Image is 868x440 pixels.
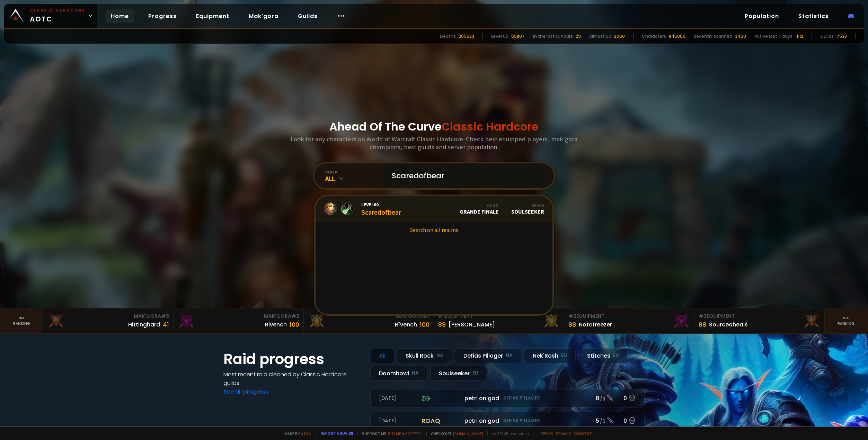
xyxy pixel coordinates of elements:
[43,308,174,333] a: Mak'Gora#3Hittinghard41
[370,412,645,430] a: [DATE]roaqpetri on godDefias Pillager5 /60
[321,431,348,436] a: Report a bug
[280,431,311,436] span: Made by
[578,348,628,363] div: Stitches
[30,8,85,24] span: AOTC
[143,9,182,23] a: Progress
[370,366,427,381] div: Doomhowl
[440,33,456,39] div: Deaths
[174,308,304,333] a: Mak'Gora#2Rivench100
[669,33,685,39] div: 845006
[304,308,434,333] a: Mak'Gora#1Rîvench100
[511,203,544,215] div: Soulseeker
[699,313,707,320] span: # 3
[361,201,401,216] div: Scaredofbear
[128,320,160,329] div: Hittinghard
[460,203,499,208] div: Guild
[420,320,429,329] div: 100
[4,4,97,28] a: Classic HardcoreAOTC
[265,320,287,329] div: Rivench
[397,348,452,363] div: Skull Rock
[694,308,825,333] a: #3Equipment88Sourceoheals
[423,313,429,320] span: # 1
[460,203,499,215] div: Grande Finale
[290,320,299,329] div: 100
[47,313,169,320] div: Mak'Gora
[511,33,525,39] div: 65807
[568,313,576,320] span: # 2
[301,431,311,436] a: a fan
[438,320,446,329] div: 89
[30,8,85,14] small: Classic Hardcore
[836,33,847,39] div: 7538
[442,119,539,134] span: Classic Hardcore
[540,431,553,436] a: Terms
[556,431,571,436] a: Privacy
[395,320,417,329] div: Rîvench
[105,9,134,23] a: Home
[506,352,513,359] small: NA
[472,370,478,377] small: EU
[370,389,645,407] a: [DATE]zgpetri on godDefias Pillager8 /90
[438,313,560,320] div: Equipment
[576,33,581,39] div: 29
[589,33,611,39] div: Almost 60
[412,370,419,377] small: NA
[694,33,732,39] div: Recently scanned
[430,366,487,381] div: Soulseeker
[699,320,706,329] div: 88
[739,9,785,23] a: Population
[316,196,552,222] a: Level60ScaredofbearGuildGrande FinaleRealmSoulseeker
[574,431,592,436] a: Consent
[564,308,694,333] a: #2Equipment88Notafreezer
[178,313,299,320] div: Mak'Gora
[163,320,169,329] div: 41
[579,320,612,329] div: Notafreezer
[491,33,508,39] div: Level 60
[533,33,573,39] div: In the last 12 hours
[568,313,690,320] div: Equipment
[438,313,445,320] span: # 1
[613,352,619,359] small: EU
[426,431,483,436] span: Checkout
[325,169,383,174] div: realm
[308,313,429,320] div: Mak'Gora
[825,308,868,333] a: Seeranking
[449,320,495,329] div: [PERSON_NAME]
[292,9,323,23] a: Guilds
[709,320,748,329] div: Sourceoheals
[316,222,552,237] a: Search on all realms
[820,33,834,39] div: Guilds
[699,313,820,320] div: Equipment
[357,431,422,436] span: Support me,
[453,431,483,436] a: [DOMAIN_NAME]
[524,348,576,363] div: Nek'Rosh
[223,348,362,370] h1: Raid progress
[329,118,539,135] h1: Ahead Of The Curve
[455,348,521,363] div: Defias Pillager
[370,348,394,363] div: All
[436,352,443,359] small: NA
[388,163,546,188] input: Search a character...
[511,203,544,208] div: Realm
[434,308,564,333] a: #1Equipment89[PERSON_NAME]
[754,33,792,39] div: Active last 7 days
[291,313,299,320] span: # 2
[325,174,383,182] div: All
[288,135,580,151] h3: Look for any characters on World of Warcraft Classic Hardcore. Check best equipped players, mak'g...
[793,9,834,23] a: Statistics
[388,431,422,436] a: Buy me a coffee
[561,352,567,359] small: EU
[161,313,169,320] span: # 3
[795,33,803,39] div: 11112
[223,388,268,396] a: See all progress
[614,33,625,39] div: 2060
[487,431,529,436] span: v. d752d5 - production
[642,33,666,39] div: Characters
[223,370,362,387] h4: Most recent raid cleaned by Classic Hardcore guilds
[243,9,284,23] a: Mak'gora
[735,33,746,39] div: 3490
[191,9,235,23] a: Equipment
[568,320,576,329] div: 88
[459,33,474,39] div: 205623
[361,201,401,208] span: Level 60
